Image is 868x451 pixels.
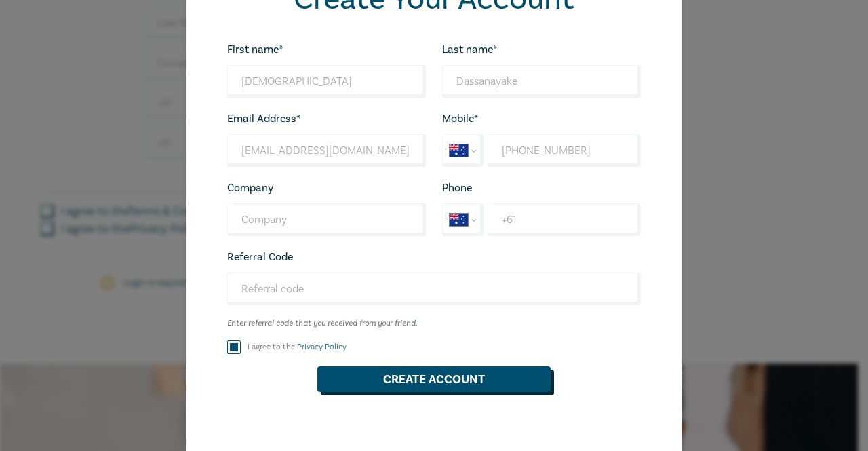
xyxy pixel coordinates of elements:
label: Phone [442,182,472,194]
input: Last name* [442,65,641,98]
input: Company [227,203,426,236]
label: Company [227,182,273,194]
input: First name* [227,65,426,98]
button: Create Account [317,366,551,392]
input: Your email [227,134,426,167]
a: Privacy Policy [297,342,347,352]
label: Email Address* [227,113,301,125]
label: Last name* [442,43,498,56]
input: Enter Mobile number [488,134,641,167]
label: Mobile* [442,113,479,125]
input: Referral code [227,273,641,305]
label: I agree to the [248,341,347,353]
small: Enter referral code that you received from your friend. [227,319,641,328]
label: Referral Code [227,251,293,263]
input: Enter phone number [488,203,641,236]
label: First name* [227,43,283,56]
